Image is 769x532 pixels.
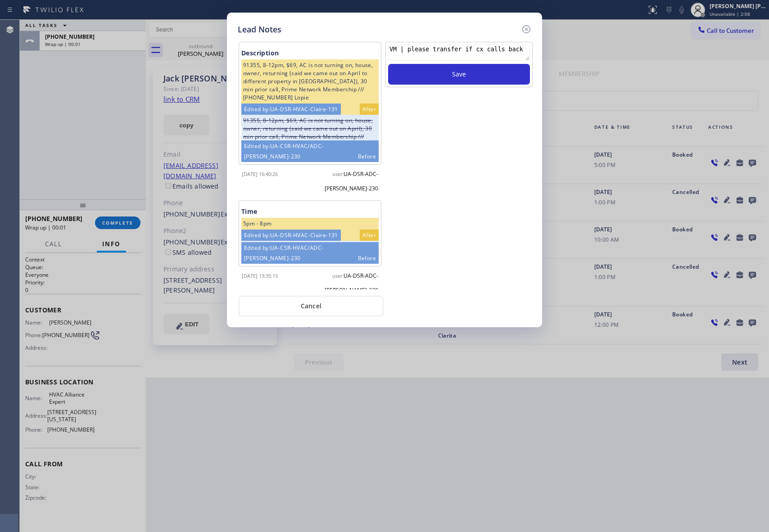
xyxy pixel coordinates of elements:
[241,230,341,241] div: Edited by: UA-DSR-HVAC-Claire-131
[355,151,379,162] div: Before
[360,230,379,241] div: After
[241,115,379,151] div: 91355, 8-12pm, $69, AC is not turning on, house, owner, returning (said we came out on April), 30...
[355,252,379,264] div: Before
[332,272,344,279] span: user:
[241,47,379,59] div: Description
[241,218,379,230] div: 5pm - 8pm
[242,272,278,279] span: [DATE] 13:35:15
[241,104,341,115] div: Edited by: UA-DSR-HVAC-Claire-131
[242,171,278,177] span: [DATE] 16:40:26
[241,59,379,104] div: 91355, 8-12pm, $69, AC is not turning on, house, owner, returning (said we came out on April to d...
[241,140,379,162] div: Edited by: UA-CSR-HVAC/ADC-[PERSON_NAME]-230
[388,64,530,85] button: Save
[332,171,344,177] span: user:
[241,241,379,252] div: 8am - 12pm
[239,296,384,316] button: Cancel
[238,23,281,36] h5: Lead Notes
[325,170,378,192] span: UA-DSR-ADC-[PERSON_NAME]-230
[241,242,379,264] div: Edited by: UA-CSR-HVAC/ADC-[PERSON_NAME]-230
[241,206,379,218] div: Time
[360,104,379,115] div: After
[325,272,378,294] span: UA-DSR-ADC-[PERSON_NAME]-230
[388,45,530,61] textarea: VM | please transfer if cx calls back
